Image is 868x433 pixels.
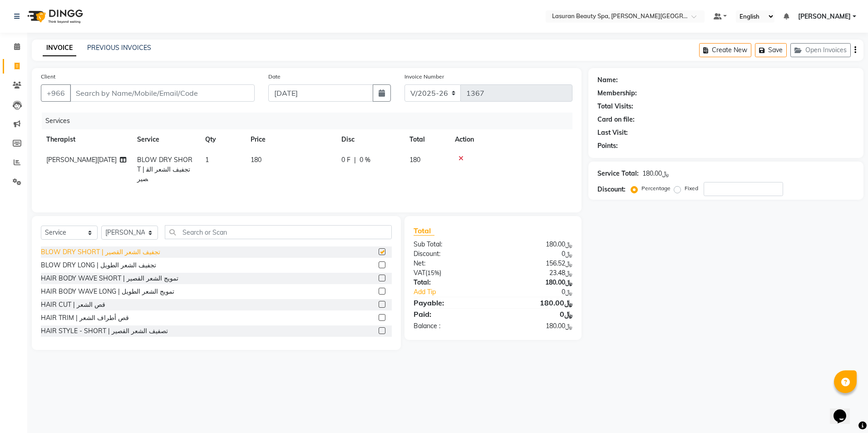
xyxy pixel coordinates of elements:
div: Service Total: [597,169,639,178]
div: ﷼0 [493,309,579,320]
th: Therapist [41,129,132,150]
div: Paid: [407,309,493,320]
div: HAIR BODY WAVE SHORT | تمويج الشعر القصير [41,274,178,283]
div: ﷼0 [493,249,579,259]
label: Invoice Number [404,73,444,81]
span: BLOW DRY SHORT | تجفيف الشعر القصير [137,156,192,183]
span: Vat [414,269,425,277]
span: 0 % [360,155,370,165]
div: ﷼180.00 [493,297,579,308]
div: Membership: [597,89,637,98]
button: Create New [699,43,751,57]
label: Fixed [685,184,698,192]
div: ﷼180.00 [493,240,579,249]
div: ﷼180.00 [493,321,579,331]
div: ﷼23.48 [493,268,579,278]
th: Disc [336,129,404,150]
div: HAIR CUT | قص الشعر [41,300,105,310]
iframe: chat widget [830,397,859,424]
th: Qty [200,129,245,150]
div: Discount: [407,249,493,259]
div: Payable: [407,297,493,308]
div: ﷼0 [508,287,580,297]
div: Last Visit: [597,128,628,138]
span: [PERSON_NAME] [798,12,851,21]
span: 0 F [341,155,350,165]
span: 1 [205,156,209,164]
div: Sub Total: [407,240,493,249]
div: Name: [597,75,618,85]
a: INVOICE [43,40,76,56]
label: Client [41,73,55,81]
div: ( ) [407,268,493,278]
span: 180 [409,156,420,164]
div: Points: [597,141,618,151]
div: BLOW DRY SHORT | تجفيف الشعر القصير [41,247,160,257]
img: logo [23,4,85,29]
button: Open Invoices [790,43,851,57]
div: Balance : [407,321,493,331]
div: HAIR STYLE - SHORT | تصفيف الشعر القصير [41,326,168,336]
div: Discount: [597,185,626,194]
span: [PERSON_NAME][DATE] [46,156,117,164]
th: Total [404,129,449,150]
div: Services [42,113,579,129]
input: Search or Scan [165,225,392,239]
th: Price [245,129,336,150]
div: ﷼180.00 [642,169,669,178]
div: Total Visits: [597,102,633,111]
div: HAIR TRIM | قص أطراف الشعر [41,313,129,323]
div: BLOW DRY LONG | تجفيف الشعر الطويل [41,261,156,270]
span: 180 [251,156,261,164]
button: +966 [41,84,71,102]
label: Percentage [641,184,671,192]
a: PREVIOUS INVOICES [87,44,151,52]
label: Date [268,73,281,81]
div: ﷼156.52 [493,259,579,268]
a: Add Tip [407,287,508,297]
div: Total: [407,278,493,287]
span: | [354,155,356,165]
button: Save [755,43,787,57]
div: ﷼180.00 [493,278,579,287]
div: Net: [407,259,493,268]
span: Total [414,226,434,236]
div: HAIR BODY WAVE LONG | تمويج الشعر الطويل [41,287,174,296]
div: Card on file: [597,115,635,124]
th: Action [449,129,572,150]
span: 15% [427,269,439,276]
th: Service [132,129,200,150]
input: Search by Name/Mobile/Email/Code [70,84,255,102]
